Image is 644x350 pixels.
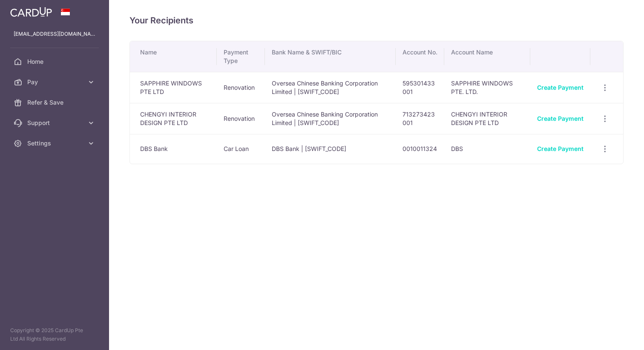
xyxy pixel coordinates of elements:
[265,72,396,103] td: Oversea Chinese Banking Corporation Limited | [SWIFT_CODE]
[537,115,584,122] a: Create Payment
[396,41,444,72] th: Account No.
[27,119,83,127] span: Support
[27,98,83,107] span: Refer & Save
[265,134,396,164] td: DBS Bank | [SWIFT_CODE]
[396,72,444,103] td: 595301433001
[217,72,264,103] td: Renovation
[537,145,584,152] a: Create Payment
[14,30,95,38] p: [EMAIL_ADDRESS][DOMAIN_NAME]
[217,41,264,72] th: Payment Type
[217,134,264,164] td: Car Loan
[537,84,584,91] a: Create Payment
[444,134,531,164] td: DBS
[444,41,531,72] th: Account Name
[130,41,217,72] th: Name
[217,103,264,134] td: Renovation
[444,103,531,134] td: CHENGYI INTERIOR DESIGN PTE LTD
[396,134,444,164] td: 0010011324
[130,134,217,164] td: DBS Bank
[265,41,396,72] th: Bank Name & SWIFT/BIC
[27,57,83,66] span: Home
[444,72,531,103] td: SAPPHIRE WINDOWS PTE. LTD.
[130,103,217,134] td: CHENGYI INTERIOR DESIGN PTE LTD
[130,72,217,103] td: SAPPHIRE WINDOWS PTE LTD
[265,103,396,134] td: Oversea Chinese Banking Corporation Limited | [SWIFT_CODE]
[129,14,624,27] h4: Your Recipients
[396,103,444,134] td: 713273423001
[10,7,52,17] img: CardUp
[27,78,83,86] span: Pay
[27,139,83,148] span: Settings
